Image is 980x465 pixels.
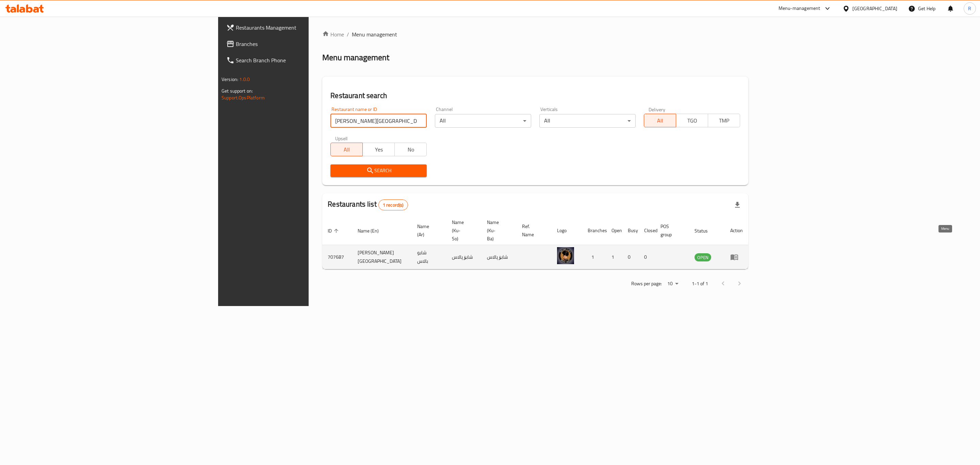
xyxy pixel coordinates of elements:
[330,143,363,156] button: All
[647,116,673,126] span: All
[968,5,971,12] span: R
[222,75,238,84] span: Version:
[660,222,681,239] span: POS group
[631,279,662,288] p: Rows per page:
[639,216,655,245] th: Closed
[695,254,711,261] span: OPEN
[695,227,717,235] span: Status
[446,245,481,269] td: شابۆ پالاس
[622,245,639,269] td: 0
[236,23,376,32] span: Restaurants Management
[328,227,341,235] span: ID
[539,114,636,128] div: All
[322,216,748,269] table: enhanced table
[779,4,820,13] div: Menu-management
[711,116,737,126] span: TMP
[365,145,392,155] span: Yes
[379,202,408,208] span: 1 record(s)
[557,247,574,264] img: Shabo Palace
[336,166,421,175] span: Search
[639,245,655,269] td: 0
[649,107,666,112] label: Delivery
[622,216,639,245] th: Busy
[676,114,708,127] button: TGO
[236,40,376,48] span: Branches
[606,216,622,245] th: Open
[522,222,543,239] span: Ref. Name
[582,216,606,245] th: Branches
[222,86,253,95] span: Get support on:
[665,279,681,289] div: Rows per page:
[358,227,388,235] span: Name (En)
[725,216,748,245] th: Action
[333,145,360,155] span: All
[708,114,740,127] button: TMP
[222,93,265,102] a: Support.OpsPlatform
[221,36,382,52] a: Branches
[330,91,740,101] h2: Restaurant search
[582,245,606,269] td: 1
[394,143,427,156] button: No
[330,114,427,128] input: Search for restaurant name or ID..
[352,245,411,269] td: [PERSON_NAME][GEOGRAPHIC_DATA]
[378,199,408,210] div: Total records count
[729,197,746,213] div: Export file
[852,5,897,12] div: [GEOGRAPHIC_DATA]
[239,75,250,84] span: 1.0.0
[487,218,508,243] span: Name (Ku-Ba)
[417,222,438,239] span: Name (Ar)
[328,199,408,210] h2: Restaurants list
[335,136,348,141] label: Upsell
[481,245,517,269] td: شابۆ پالاس
[606,245,622,269] td: 1
[221,52,382,68] a: Search Branch Phone
[679,116,705,126] span: TGO
[412,245,446,269] td: شابو بالاس
[435,114,531,128] div: All
[236,56,376,64] span: Search Branch Phone
[452,218,473,243] span: Name (Ku-So)
[644,114,676,127] button: All
[362,143,395,156] button: Yes
[397,145,424,155] span: No
[330,164,427,177] button: Search
[692,279,708,288] p: 1-1 of 1
[221,19,382,36] a: Restaurants Management
[552,216,582,245] th: Logo
[322,30,748,38] nav: breadcrumb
